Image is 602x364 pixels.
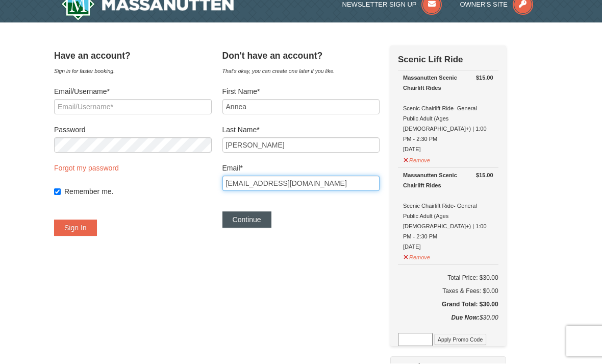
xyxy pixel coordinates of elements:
[342,1,417,9] span: Newsletter Sign Up
[403,153,431,166] button: Remove
[398,55,463,65] strong: Scenic Lift Ride
[222,125,380,135] label: Last Name*
[403,73,493,155] div: Scenic Chairlift Ride- General Public Adult (Ages [DEMOGRAPHIC_DATA]+) | 1:00 PM - 2:30 PM [DATE]
[54,51,212,61] h4: Have an account?
[54,87,212,97] label: Email/Username*
[54,125,212,135] label: Password
[398,273,498,283] h6: Total Price: $30.00
[434,334,486,346] button: Apply Promo Code
[403,73,493,93] div: Massanutten Scenic Chairlift Rides
[222,66,380,77] div: That's okay, you can create one later if you like.
[451,314,480,322] strong: Due Now:
[403,171,493,252] div: Scenic Chairlift Ride- General Public Adult (Ages [DEMOGRAPHIC_DATA]+) | 1:00 PM - 2:30 PM [DATE]
[54,66,212,77] div: Sign in for faster booking.
[476,171,493,181] strong: $15.00
[403,250,431,263] button: Remove
[222,138,380,153] input: Last Name
[222,100,380,115] input: First Name
[222,212,271,228] button: Continue
[460,1,508,9] span: Owner's Site
[398,300,498,310] h5: Grand Total: $30.00
[222,163,380,174] label: Email*
[222,87,380,97] label: First Name*
[403,171,493,191] div: Massanutten Scenic Chairlift Rides
[398,286,498,297] div: Taxes & Fees: $0.00
[64,187,212,197] label: Remember me.
[476,73,493,83] strong: $15.00
[222,176,380,191] input: Email*
[398,313,498,333] div: $30.00
[54,100,212,115] input: Email/Username*
[54,164,119,173] a: Forgot my password
[222,51,380,61] h4: Don't have an account?
[54,220,97,236] button: Sign In
[342,1,442,9] a: Newsletter Sign Up
[460,1,533,9] a: Owner's Site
